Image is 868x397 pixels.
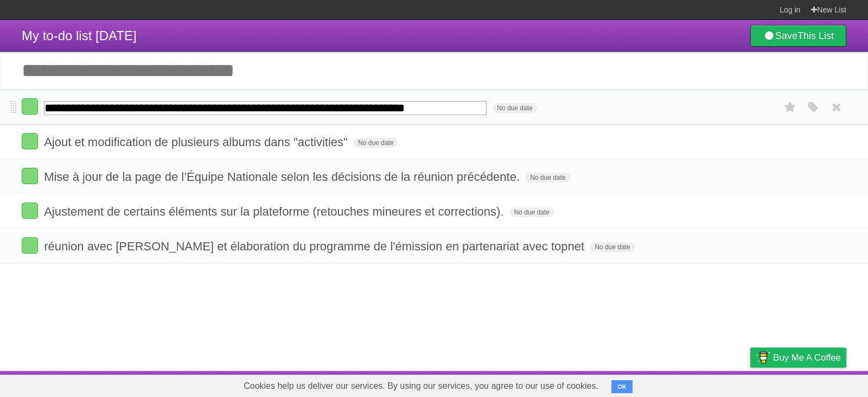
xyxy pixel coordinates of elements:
a: Terms [699,374,723,394]
span: Cookies help us deliver our services. By using our services, you agree to our use of cookies. [233,375,609,397]
a: Developers [642,374,686,394]
span: My to-do list [DATE] [22,28,137,43]
span: No due date [526,173,570,182]
a: Buy me a coffee [750,348,846,368]
span: No due date [493,103,537,113]
span: Ajustement de certains éléments sur la plateforme (retouches mineures et corrections). [44,205,506,218]
a: About [606,374,629,394]
label: Star task [780,98,801,116]
label: Done [22,133,38,149]
span: No due date [354,138,398,148]
img: Buy me a coffee [756,348,770,367]
b: This List [797,30,834,41]
span: No due date [590,242,634,252]
button: OK [611,380,633,393]
label: Done [22,203,38,219]
label: Done [22,237,38,254]
label: Done [22,98,38,115]
label: Done [22,168,38,184]
a: Privacy [736,374,764,394]
span: Ajout et modification de plusieurs albums dans "activities" [44,135,350,149]
span: Buy me a coffee [773,348,841,367]
a: SaveThis List [750,25,846,47]
span: No due date [510,207,554,217]
a: Suggest a feature [778,374,846,394]
span: réunion avec [PERSON_NAME] et élaboration du programme de l'émission en partenariat avec topnet [44,240,587,253]
span: Mise à jour de la page de l’Équipe Nationale selon les décisions de la réunion précédente. [44,170,522,184]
